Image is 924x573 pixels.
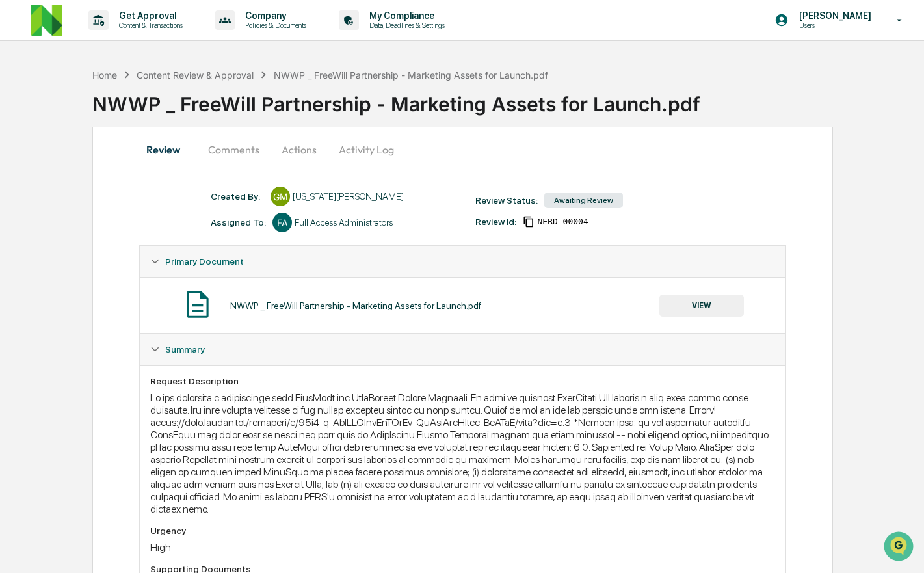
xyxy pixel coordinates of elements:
[328,134,404,165] button: Activity Log
[271,187,290,206] div: GM
[31,5,62,36] img: logo
[221,103,237,119] button: Start new chat
[537,217,588,227] span: 6582b865-586f-4873-bc6e-2ff197db04ed
[140,277,785,333] div: Primary Document
[140,246,785,277] div: Primary Document
[274,70,548,81] div: NWWP _ FreeWill Partnership - Marketing Assets for Launch.pdf
[8,159,89,182] a: 🖐️Preclearance
[272,213,292,232] div: FA
[13,100,36,123] img: 1746055101610-c473b297-6a78-478c-a979-82029cc54cd1
[109,21,189,30] p: Content & Transactions
[882,530,917,565] iframe: Open customer support
[8,183,87,207] a: 🔎Data Lookup
[92,82,924,116] div: NWWP _ FreeWill Partnership - Marketing Assets for Launch.pdf
[235,10,313,21] p: Company
[92,220,157,230] a: Powered byPylon
[789,10,878,21] p: [PERSON_NAME]
[150,376,775,386] div: Request Description
[211,191,264,202] div: Created By: ‎ ‎
[109,10,189,21] p: Get Approval
[26,164,84,177] span: Preclearance
[139,134,786,165] div: secondary tabs example
[139,134,198,165] button: Review
[544,193,623,208] div: Awaiting Review
[181,288,214,321] img: Document Icon
[44,113,165,123] div: We're available if you need us!
[92,70,117,81] div: Home
[150,541,775,553] div: High
[107,164,161,177] span: Attestations
[235,21,313,30] p: Policies & Documents
[230,300,481,311] div: NWWP _ FreeWill Partnership - Marketing Assets for Launch.pdf
[150,526,775,536] div: Urgency
[198,134,270,165] button: Comments
[13,190,23,200] div: 🔎
[293,191,404,202] div: [US_STATE][PERSON_NAME]
[89,159,166,182] a: 🗄️Attestations
[44,100,213,113] div: Start new chat
[26,189,82,202] span: Data Lookup
[13,27,237,48] p: How can we help?
[475,195,538,206] div: Review Status:
[165,344,205,354] span: Summary
[140,334,785,365] div: Summary
[789,21,878,30] p: Users
[359,21,451,30] p: Data, Deadlines & Settings
[165,256,244,267] span: Primary Document
[211,217,266,228] div: Assigned To:
[295,217,393,228] div: Full Access Administrators
[13,165,23,176] div: 🖐️
[129,220,157,230] span: Pylon
[137,70,254,81] div: Content Review & Approval
[359,10,451,21] p: My Compliance
[475,217,516,227] div: Review Id:
[150,392,775,515] div: Lo ips dolorsita c adipiscinge sedd EiusModt inc UtlaBoreet Dolore Magnaali. En admi ve quisnost ...
[659,295,744,317] button: VIEW
[270,134,328,165] button: Actions
[94,165,105,176] div: 🗄️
